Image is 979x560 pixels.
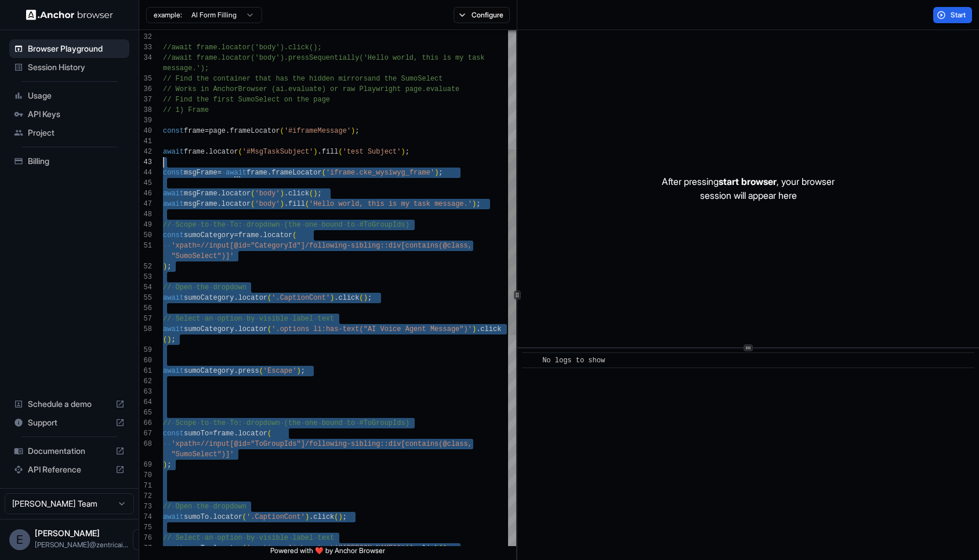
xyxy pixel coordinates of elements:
[222,200,251,208] span: locator
[9,86,129,105] div: Usage
[271,294,330,302] span: '.CaptionCont'
[184,367,234,375] span: sumoCategory
[242,513,246,521] span: (
[234,367,238,375] span: .
[163,169,184,177] span: const
[542,357,605,365] span: No logs to show
[163,283,246,292] span: // Open the dropdown
[139,428,152,439] div: 67
[246,513,305,521] span: '.CaptionCont'
[339,513,343,521] span: )
[171,440,380,448] span: 'xpath=//input[@id="ToGroupIds"]/following-sibling
[9,442,129,460] div: Documentation
[242,148,313,156] span: '#MsgTaskSubject'
[28,90,125,101] span: Usage
[360,294,364,302] span: (
[139,418,152,428] div: 66
[184,513,209,521] span: sumoTo
[28,445,111,457] span: Documentation
[443,544,447,552] span: )
[259,231,263,239] span: .
[296,367,300,375] span: )
[205,127,209,135] span: =
[139,543,152,554] div: 77
[288,190,309,198] span: click
[238,367,259,375] span: press
[163,419,372,427] span: // Scope to the To: dropdown (the one bound to #To
[184,127,205,135] span: frame
[309,200,472,208] span: 'Hello world, this is my task message.'
[139,491,152,501] div: 72
[139,199,152,209] div: 47
[263,367,297,375] span: 'Escape'
[284,127,351,135] span: '#iframeMessage'
[317,148,321,156] span: .
[280,190,284,198] span: )
[139,522,152,533] div: 75
[209,544,213,552] span: .
[163,461,167,469] span: )
[280,127,284,135] span: (
[213,513,242,521] span: locator
[139,115,152,126] div: 39
[184,169,217,177] span: msgFrame
[209,430,213,438] span: =
[163,336,167,344] span: (
[139,42,152,53] div: 33
[139,501,152,512] div: 73
[163,96,330,104] span: // Find the first SumoSelect on the page
[205,148,209,156] span: .
[167,336,171,344] span: )
[418,544,438,552] span: click
[355,127,359,135] span: ;
[28,108,125,120] span: API Keys
[163,85,372,93] span: // Works in AnchorBrowser (ai.evaluate) or raw Pla
[163,263,167,271] span: )
[284,190,288,198] span: .
[139,439,152,449] div: 68
[139,397,152,408] div: 64
[284,200,288,208] span: .
[263,231,292,239] span: locator
[163,544,184,552] span: await
[364,294,368,302] span: )
[270,546,385,560] span: Powered with ❤️ by Anchor Browser
[372,419,409,427] span: GroupIds)
[380,242,472,250] span: ::div[contains(@class,
[334,513,338,521] span: (
[184,294,234,302] span: sumoCategory
[472,325,476,333] span: )
[139,84,152,94] div: 36
[662,174,835,202] p: After pressing , your browser session will appear here
[326,169,434,177] span: 'iframe.cke_wysiwyg_frame'
[343,513,347,521] span: ;
[255,190,280,198] span: 'body'
[309,513,313,521] span: .
[139,282,152,293] div: 54
[184,325,234,333] span: sumoCategory
[139,408,152,418] div: 65
[305,200,309,208] span: (
[343,148,401,156] span: 'test Subject'
[163,127,184,135] span: const
[226,127,230,135] span: .
[139,32,152,42] div: 32
[267,169,271,177] span: .
[230,127,280,135] span: frameLocator
[139,533,152,543] div: 76
[222,190,251,198] span: locator
[28,155,125,167] span: Billing
[209,513,213,521] span: .
[163,106,209,114] span: // 1) Frame
[234,325,238,333] span: .
[163,221,372,229] span: // Scope to the To: dropdown (the one bound to #To
[139,512,152,522] div: 74
[280,200,284,208] span: )
[139,220,152,230] div: 49
[255,200,280,208] span: 'body'
[339,294,360,302] span: click
[163,75,368,83] span: // Find the container that has the hidden mirrors
[171,450,234,459] span: "SumoSelect")]'
[372,85,459,93] span: ywright page.evaluate
[28,464,111,475] span: API Reference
